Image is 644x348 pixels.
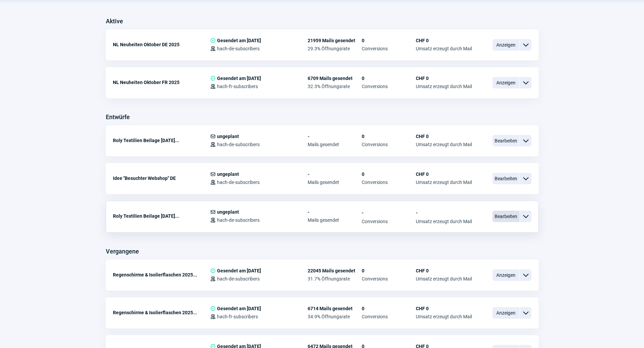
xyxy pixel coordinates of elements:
div: NL Neuheiten Oktober FR 2025 [113,76,210,89]
span: 0 [362,38,416,43]
h3: Aktive [106,16,123,27]
span: hach-de-subscribers [217,217,260,223]
span: 31.7% Öffnungsrate [308,276,362,282]
span: hach-de-subscribers [217,276,260,282]
span: 6709 Mails gesendet [308,76,362,81]
div: Idee "Besuchter Webshop" DE [113,171,210,185]
span: CHF 0 [416,306,472,311]
span: 0 [362,171,416,177]
span: - [308,171,362,177]
span: Anzeigen [493,269,520,281]
div: Roly Textilien Beilage [DATE]... [113,209,210,223]
span: hach-fr-subscribers [217,84,258,89]
h3: Vergangene [106,246,139,257]
span: - [308,134,362,139]
span: Gesendet am [DATE] [217,76,261,81]
span: Anzeigen [493,39,520,51]
span: Mails gesendet [308,142,362,147]
span: hach-de-subscribers [217,180,260,185]
span: Bearbeiten [493,173,520,184]
span: Conversions [362,276,416,282]
span: - [308,209,362,215]
span: 6714 Mails gesendet [308,306,362,311]
div: Regenschirme & Isolierflaschen 2025... [113,306,210,319]
span: hach-de-subscribers [217,46,260,51]
span: Anzeigen [493,77,520,88]
span: Umsatz erzeugt durch Mail [416,219,472,224]
div: Regenschirme & Isolierflaschen 2025... [113,268,210,282]
span: hach-de-subscribers [217,142,260,147]
span: Conversions [362,84,416,89]
span: CHF 0 [416,268,472,273]
span: Conversions [362,314,416,319]
span: 22045 Mails gesendet [308,268,362,273]
span: Bearbeiten [493,135,520,146]
span: CHF 0 [416,171,472,177]
span: Gesendet am [DATE] [217,268,261,273]
span: Conversions [362,142,416,147]
span: Umsatz erzeugt durch Mail [416,142,472,147]
span: 0 [362,306,416,311]
span: Umsatz erzeugt durch Mail [416,180,472,185]
span: Anzeigen [493,307,520,319]
span: CHF 0 [416,76,472,81]
span: - [362,209,416,216]
span: Umsatz erzeugt durch Mail [416,276,472,282]
span: - [416,209,472,216]
span: 34.9% Öffnungsrate [308,314,362,319]
span: Conversions [362,219,416,224]
span: ungeplant [217,209,239,215]
span: 32.3% Öffnungsrate [308,84,362,89]
div: Roly Textilien Beilage [DATE]... [113,134,210,147]
span: ungeplant [217,134,239,139]
span: 21959 Mails gesendet [308,38,362,43]
span: Mails gesendet [308,217,362,223]
span: 29.3% Öffnungsrate [308,46,362,51]
span: Umsatz erzeugt durch Mail [416,84,472,89]
span: Bearbeiten [493,211,520,222]
span: Conversions [362,46,416,51]
span: CHF 0 [416,38,472,43]
div: NL Neuheiten Oktober DE 2025 [113,38,210,51]
span: Umsatz erzeugt durch Mail [416,46,472,51]
span: ungeplant [217,171,239,177]
span: 0 [362,134,416,139]
span: Conversions [362,180,416,185]
h3: Entwürfe [106,112,130,123]
span: Umsatz erzeugt durch Mail [416,314,472,319]
span: Gesendet am [DATE] [217,306,261,311]
span: 0 [362,76,416,81]
span: Mails gesendet [308,180,362,185]
span: Gesendet am [DATE] [217,38,261,43]
span: hach-fr-subscribers [217,314,258,319]
span: 0 [362,268,416,273]
span: CHF 0 [416,134,472,139]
